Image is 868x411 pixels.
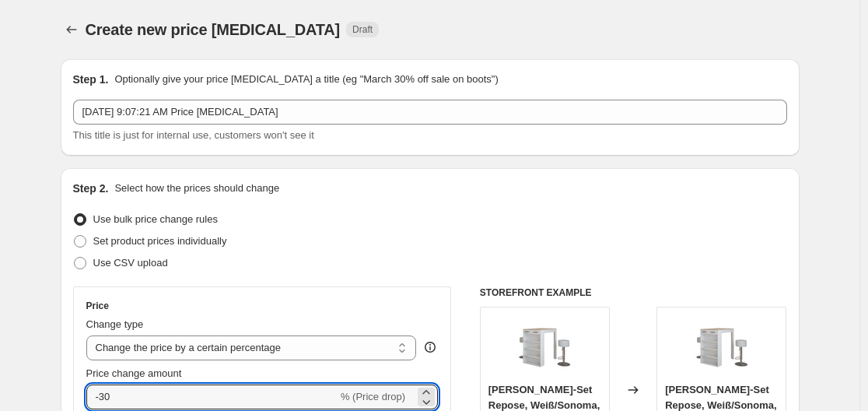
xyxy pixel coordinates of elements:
[73,100,787,125] input: 30% off holiday sale
[93,235,227,247] span: Set product prices individually
[86,385,338,409] input: -15
[422,339,438,355] div: help
[86,367,182,379] span: Price change amount
[93,257,168,269] span: Use CSV upload
[86,318,144,330] span: Change type
[341,391,405,402] span: % (Price drop)
[480,286,787,299] h6: STOREFRONT EXAMPLE
[86,21,341,38] span: Create new price [MEDICAL_DATA]
[73,129,314,141] span: This title is just for internal use, customers won't see it
[513,315,576,378] img: 41j6g3Vca_L_80x.jpg
[352,23,373,36] span: Draft
[61,19,82,40] button: Price change jobs
[73,72,109,87] h2: Step 1.
[691,315,753,378] img: 41j6g3Vca_L_80x.jpg
[86,300,109,312] h3: Price
[73,181,109,196] h2: Step 2.
[114,181,279,196] p: Select how the prices should change
[93,213,218,225] span: Use bulk price change rules
[114,72,498,87] p: Optionally give your price [MEDICAL_DATA] a title (eg "March 30% off sale on boots")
